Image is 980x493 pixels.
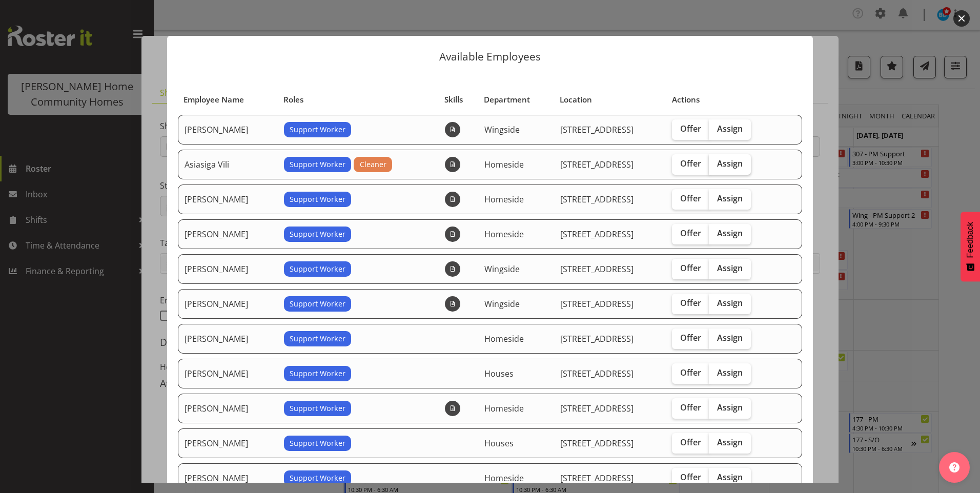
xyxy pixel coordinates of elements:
span: [STREET_ADDRESS] [560,159,634,170]
span: Support Worker [290,298,345,310]
span: [STREET_ADDRESS] [560,194,634,205]
span: Support Worker [290,438,345,449]
span: Houses [484,368,514,379]
span: Support Worker [290,333,345,344]
span: Offer [680,298,701,308]
span: Offer [680,158,701,169]
span: Offer [680,193,701,203]
span: [STREET_ADDRESS] [560,333,634,344]
span: Homeside [484,159,524,170]
span: Assign [717,402,743,413]
span: [STREET_ADDRESS] [560,298,634,310]
span: [STREET_ADDRESS] [560,403,634,414]
span: Assign [717,367,743,378]
span: Support Worker [290,124,345,135]
td: Asiasiga Vili [178,150,278,179]
span: Support Worker [290,473,345,484]
span: Offer [680,472,701,482]
td: [PERSON_NAME] [178,115,278,145]
span: Assign [717,193,743,203]
div: Actions [672,94,780,106]
span: Offer [680,437,701,447]
span: Feedback [966,222,975,258]
td: [PERSON_NAME] [178,324,278,354]
span: Wingside [484,124,520,135]
span: Offer [680,124,701,134]
span: Offer [680,367,701,378]
span: Support Worker [290,194,345,205]
span: Homeside [484,473,524,484]
span: Assign [717,158,743,169]
span: Homeside [484,403,524,414]
span: Offer [680,228,701,238]
span: Assign [717,333,743,343]
button: Feedback - Show survey [961,212,980,281]
span: Wingside [484,263,520,275]
div: Department [484,94,548,106]
span: Offer [680,263,701,273]
td: [PERSON_NAME] [178,219,278,249]
span: Homeside [484,194,524,205]
div: Skills [444,94,472,106]
td: [PERSON_NAME] [178,254,278,284]
span: Assign [717,437,743,447]
span: [STREET_ADDRESS] [560,473,634,484]
span: Support Worker [290,368,345,379]
span: Homeside [484,333,524,344]
span: Support Worker [290,229,345,240]
span: Assign [717,263,743,273]
span: [STREET_ADDRESS] [560,229,634,240]
span: [STREET_ADDRESS] [560,438,634,449]
span: Homeside [484,229,524,240]
span: Cleaner [360,159,386,170]
span: Assign [717,298,743,308]
span: Houses [484,438,514,449]
div: Employee Name [183,94,272,106]
div: Roles [283,94,433,106]
span: Support Worker [290,263,345,275]
span: Offer [680,402,701,413]
span: Assign [717,228,743,238]
td: [PERSON_NAME] [178,394,278,423]
span: [STREET_ADDRESS] [560,263,634,275]
span: Assign [717,472,743,482]
p: Available Employees [177,51,803,62]
td: [PERSON_NAME] [178,289,278,319]
td: [PERSON_NAME] [178,428,278,458]
span: Assign [717,124,743,134]
td: [PERSON_NAME] [178,359,278,388]
span: Wingside [484,298,520,310]
span: Support Worker [290,403,345,414]
span: [STREET_ADDRESS] [560,368,634,379]
td: [PERSON_NAME] [178,184,278,214]
span: Offer [680,333,701,343]
span: [STREET_ADDRESS] [560,124,634,135]
img: help-xxl-2.png [949,462,959,473]
td: [PERSON_NAME] [178,463,278,493]
span: Support Worker [290,159,345,170]
div: Location [560,94,660,106]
